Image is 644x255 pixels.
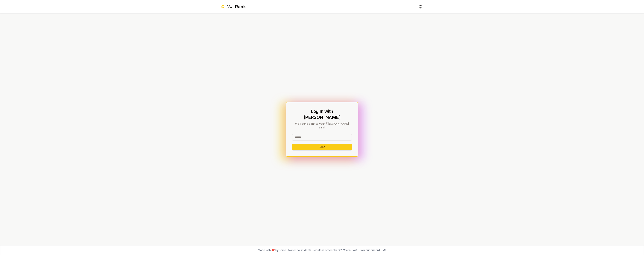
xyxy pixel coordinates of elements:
[292,108,352,120] h1: Log In with [PERSON_NAME]
[258,248,357,252] span: Made with ❤️ by some UWaterloo students. Got ideas or feedback?
[360,248,380,252] div: Join our discord!
[343,248,357,252] a: Contact us!
[292,144,352,150] button: Send
[220,4,246,10] a: WatRank
[235,4,246,9] span: Rank
[227,4,246,10] div: Wat
[292,122,352,129] p: We'll send a link to your @[DOMAIN_NAME] email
